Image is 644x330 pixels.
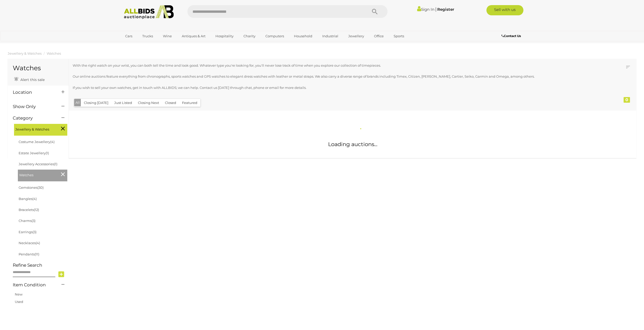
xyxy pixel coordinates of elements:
[122,32,136,40] a: Cars
[37,185,44,190] span: (30)
[162,99,179,107] button: Closed
[291,32,316,40] a: Household
[13,116,54,121] h4: Category
[33,230,36,234] span: (3)
[19,219,35,223] a: Charms(3)
[13,104,54,109] h4: Show Only
[15,292,22,296] a: New
[19,197,37,201] a: Bangles(4)
[362,5,388,18] button: Search
[34,208,39,212] span: (12)
[13,65,63,72] h1: Watches
[319,32,342,40] a: Industrial
[13,282,54,287] h4: Item Condition
[13,90,54,95] h4: Location
[390,32,407,40] a: Sports
[36,241,40,245] span: (4)
[178,32,209,40] a: Antiques & Art
[19,230,36,234] a: Earrings(3)
[81,99,111,107] button: Closing [DATE]
[19,171,57,178] span: Watches
[262,32,287,40] a: Computers
[15,125,54,132] span: Jewellery & Watches
[32,219,35,223] span: (3)
[240,32,259,40] a: Charity
[437,7,454,12] a: Register
[19,185,44,190] a: Gemstones(30)
[32,197,37,201] span: (4)
[121,5,176,19] img: Allbids.com.au
[160,32,175,40] a: Wine
[13,75,46,83] a: Alert this sale
[73,74,582,79] p: Our online auctions feature everything from chronographs, sports watches and GPS watches to elega...
[501,33,522,39] a: Contact Us
[19,208,39,212] a: Bracelets(12)
[15,300,23,304] a: Used
[8,51,42,55] a: Jewellery & Watches
[371,32,387,40] a: Office
[179,99,200,107] button: Featured
[501,34,521,38] b: Contact Us
[73,63,582,68] p: With the right watch on your wrist, you can both tell the time and look good. Whatever type you'r...
[139,32,156,40] a: Trucks
[212,32,237,40] a: Hospitality
[73,85,582,91] p: If you wish to sell your own watches, get in touch with ALLBIDS; we can help. Contact us [DATE] t...
[47,51,61,55] a: Watches
[13,263,67,268] h4: Refine Search
[19,140,55,144] a: Costume Jewellery(4)
[122,40,165,49] a: [GEOGRAPHIC_DATA]
[19,151,49,155] a: Estate Jewellery(1)
[417,7,434,12] a: Sign In
[19,241,40,245] a: Necklaces(4)
[19,77,45,82] span: Alert this sale
[74,99,81,106] button: All
[135,99,162,107] button: Closing Next
[46,151,49,155] span: (1)
[19,252,39,256] a: Pendants(11)
[624,97,630,103] div: 0
[35,252,39,256] span: (11)
[19,162,57,166] a: Jewellery Accessories(1)
[345,32,367,40] a: Jewellery
[328,141,377,147] span: Loading auctions...
[54,162,57,166] span: (1)
[50,140,55,144] span: (4)
[435,6,436,12] span: |
[486,5,523,15] a: Sell with us
[111,99,135,107] button: Just Listed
